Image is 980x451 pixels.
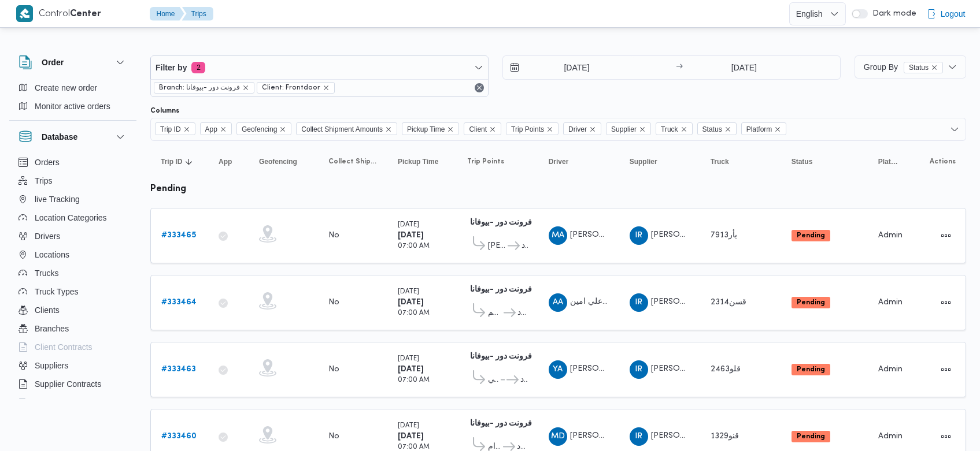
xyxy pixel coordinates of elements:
button: Remove Driver from selection in this group [589,126,596,133]
button: Remove Platform from selection in this group [774,126,781,133]
span: Status [909,62,929,73]
span: Create new order [35,81,97,95]
b: # 333460 [161,433,197,440]
label: Columns [150,106,179,115]
button: Client Contracts [14,338,132,356]
span: Status [792,157,813,166]
button: Platform [874,152,903,171]
div: Mahmood Daroish Yousf Daroish [549,427,567,446]
b: [DATE] [398,433,424,440]
b: فرونت دور -بيوفانا [470,353,532,360]
span: Status [697,122,737,135]
button: Status [787,152,862,171]
span: Supplier [606,122,651,135]
span: Geofencing [242,123,277,136]
span: Admin [878,433,903,440]
span: قسم المقطم [488,306,502,320]
span: فرونت دور مسطرد [520,373,528,387]
div: Mustfi Ahmad Said Mustfi [549,226,567,245]
span: علي امين [PERSON_NAME] [570,298,671,305]
button: Filter by2 active filters [151,56,488,79]
span: Pending [792,230,830,241]
span: Devices [35,396,64,409]
button: Trip IDSorted in descending order [156,152,202,171]
button: remove selected entity [242,84,249,91]
span: App [205,123,217,136]
h3: Order [42,55,64,69]
button: Devices [14,393,132,412]
span: Driver [549,157,569,166]
div: No [328,297,339,308]
button: Logout [922,2,970,25]
span: Supplier Contracts [35,377,101,391]
span: Client Contracts [35,340,93,354]
div: Ibrahem Rmdhan Ibrahem Athman AbobIsha [630,360,648,379]
span: فرونت دور مسطرد [517,306,528,320]
span: Platform [878,157,898,166]
span: 2 active filters [191,62,205,73]
span: قسن2314 [711,299,746,306]
button: Create new order [14,79,132,97]
span: Filter by [156,61,187,74]
span: قنو1329 [711,433,739,440]
span: Client [469,123,487,136]
button: App [214,152,243,171]
span: [PERSON_NAME] [570,231,636,238]
b: Pending [797,299,825,306]
b: فرونت دور -بيوفانا [470,286,532,293]
span: [PERSON_NAME][DATE] [PERSON_NAME] [651,365,811,372]
a: #333464 [161,296,197,310]
span: Admin [878,232,903,239]
div: Ali Amain Muhammad Yhaii [549,293,567,312]
small: 07:00 AM [398,310,430,316]
span: Drivers [35,229,60,243]
div: No [328,364,339,375]
span: [PERSON_NAME] [PERSON_NAME] [570,365,704,372]
span: Trip Points [511,123,544,136]
small: [DATE] [398,222,419,228]
span: [PERSON_NAME][DATE] [PERSON_NAME] [651,231,811,238]
button: Drivers [14,227,132,245]
button: Monitor active orders [14,97,132,115]
div: Yasain Abadalaziam Muhammad Ibrahem [549,360,567,379]
img: X8yXhbKr1z7QwAAAABJRU5ErkJggg== [16,5,33,22]
span: Pickup Time [398,157,438,166]
b: Pending [797,433,825,440]
div: No [328,431,339,442]
button: Group ByStatusremove selected entity [855,55,966,79]
b: [DATE] [398,299,424,306]
span: Pending [792,297,830,308]
span: Geofencing [259,157,297,166]
span: Clients [35,303,60,317]
button: Remove [472,81,486,95]
button: Remove Collect Shipment Amounts from selection in this group [385,126,392,133]
div: Order [9,79,136,120]
button: Remove Trip ID from selection in this group [183,126,190,133]
span: [PERSON_NAME][DATE] [PERSON_NAME] [651,432,811,439]
span: MA [552,226,564,245]
button: Trips [14,172,132,190]
span: IR [635,427,642,446]
div: Ibrahem Rmdhan Ibrahem Athman AbobIsha [630,226,648,245]
button: Remove Status from selection in this group [724,126,731,133]
span: Branches [35,322,69,336]
button: Remove Supplier from selection in this group [639,126,646,133]
small: 07:00 AM [398,377,430,383]
button: Supplier [625,152,694,171]
b: [DATE] [398,232,424,239]
a: #333465 [161,229,196,243]
b: فرونت دور -بيوفانا [470,219,532,226]
button: live Tracking [14,190,132,208]
a: #333463 [161,363,196,377]
span: App [200,122,232,135]
a: #333460 [161,430,197,443]
span: قلو2463 [711,366,741,373]
span: قسم الدقي [488,373,499,387]
span: Trip Points [467,157,504,166]
button: Driver [544,152,613,171]
button: Remove Trip Points from selection in this group [546,126,553,133]
b: Pending [797,232,825,239]
span: Supplier [611,123,637,136]
span: Trip ID [160,123,181,136]
button: Order [19,55,127,69]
